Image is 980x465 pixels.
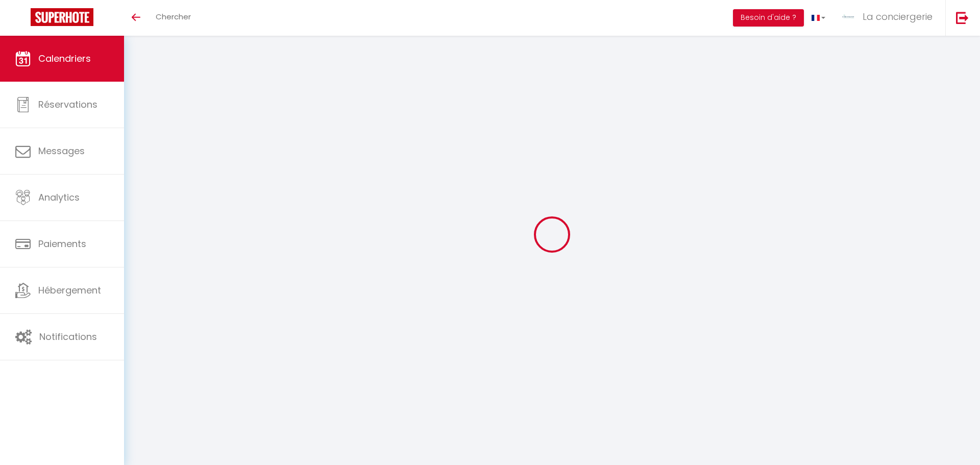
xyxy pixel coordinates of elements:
[841,9,856,25] img: ...
[156,11,191,22] span: Chercher
[38,144,85,157] span: Messages
[38,237,86,250] span: Paiements
[956,11,969,24] img: logout
[38,284,101,297] span: Hébergement
[38,52,91,65] span: Calendriers
[863,10,933,23] span: La conciergerie
[39,330,97,343] span: Notifications
[733,9,804,27] button: Besoin d'aide ?
[31,8,93,26] img: Super Booking
[38,191,80,204] span: Analytics
[38,98,97,111] span: Réservations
